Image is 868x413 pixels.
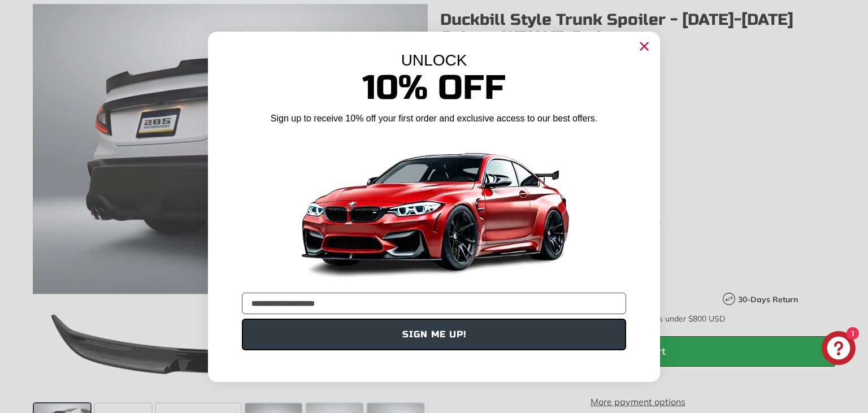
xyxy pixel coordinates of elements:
[401,51,467,69] span: UNLOCK
[242,293,626,314] input: YOUR EMAIL
[362,67,506,108] span: 10% Off
[271,114,597,123] span: Sign up to receive 10% off your first order and exclusive access to our best offers.
[818,331,859,368] inbox-online-store-chat: Shopify online store chat
[293,129,575,288] img: Banner showing BMW 4 Series Body kit
[635,37,653,55] button: Close dialog
[242,319,626,350] button: SIGN ME UP!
